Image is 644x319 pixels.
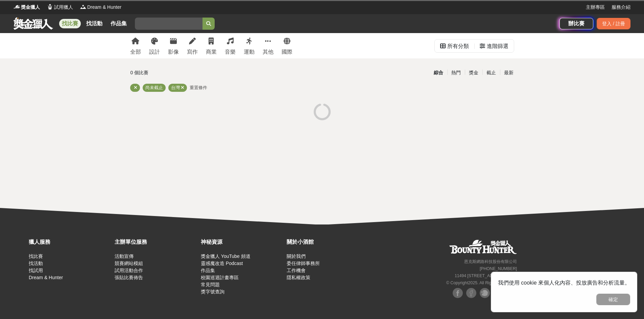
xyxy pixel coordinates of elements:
div: 寫作 [187,48,198,56]
a: 服務介紹 [612,4,630,11]
div: 其他 [263,48,273,56]
img: Facebook [466,288,476,298]
a: 找活動 [84,19,105,28]
div: 進階篩選 [487,39,508,53]
a: 常見問題 [201,282,220,287]
div: 音樂 [225,48,236,56]
a: 競賽網站模組 [115,261,143,266]
a: Dream & Hunter [29,275,63,280]
span: 獎金獵人 [21,4,40,11]
small: [PHONE_NUMBER] [480,266,517,271]
img: Logo [14,3,20,10]
a: 作品集 [201,268,215,273]
a: 主辦專區 [586,4,605,11]
img: Logo [47,3,53,10]
div: 影像 [168,48,179,56]
div: 獵人服務 [29,238,111,246]
a: 靈感魔改造 Podcast [201,261,243,266]
a: 運動 [244,33,255,58]
div: 截止 [482,67,500,79]
div: 所有分類 [447,39,469,53]
a: 張貼比賽佈告 [115,275,143,280]
a: 找試用 [29,268,43,273]
span: 重置條件 [190,85,207,90]
a: 其他 [263,33,273,58]
div: 國際 [282,48,292,56]
img: Facebook [453,288,463,298]
div: 最新 [500,67,518,79]
a: 找比賽 [29,254,43,259]
span: 尚未截止 [145,85,163,90]
a: 音樂 [225,33,236,58]
div: 全部 [130,48,141,56]
span: Dream & Hunter [87,4,121,11]
a: LogoDream & Hunter [80,4,121,11]
div: 運動 [244,48,255,56]
a: 活動宣傳 [115,254,134,259]
a: 設計 [149,33,160,58]
img: Plurk [480,288,490,298]
small: © Copyright 2025 . All Rights Reserved. [446,281,517,285]
span: 台灣 [171,85,180,90]
div: 獎金 [465,67,482,79]
div: 熱門 [447,67,465,79]
a: 找活動 [29,261,43,266]
span: 試用獵人 [54,4,73,11]
div: 主辦單位服務 [115,238,197,246]
span: 我們使用 cookie 來個人化內容、投放廣告和分析流量。 [498,280,630,286]
a: Logo獎金獵人 [14,4,40,11]
a: 辦比賽 [559,18,593,29]
a: 委任律師事務所 [287,261,320,266]
a: 獎字號查詢 [201,289,224,294]
a: 全部 [130,33,141,58]
div: 商業 [206,48,217,56]
a: 獎金獵人 YouTube 頻道 [201,254,251,259]
button: 確定 [596,294,630,305]
a: 試用活動合作 [115,268,143,273]
small: 11494 [STREET_ADDRESS] 3 樓 [455,273,517,278]
a: 作品集 [108,19,129,28]
a: 國際 [282,33,292,58]
div: 關於小酒館 [287,238,369,246]
a: Logo試用獵人 [47,4,73,11]
a: 商業 [206,33,217,58]
img: Logo [80,3,87,10]
a: 校園巡迴計畫專區 [201,275,239,280]
small: 恩克斯網路科技股份有限公司 [464,259,517,264]
a: 寫作 [187,33,198,58]
a: 關於我們 [287,254,306,259]
a: 影像 [168,33,179,58]
div: 0 個比賽 [130,67,258,79]
a: 工作機會 [287,268,306,273]
a: 找比賽 [59,19,81,28]
div: 登入 / 註冊 [597,18,630,29]
div: 設計 [149,48,160,56]
a: 隱私權政策 [287,275,310,280]
div: 綜合 [430,67,447,79]
div: 神秘資源 [201,238,283,246]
